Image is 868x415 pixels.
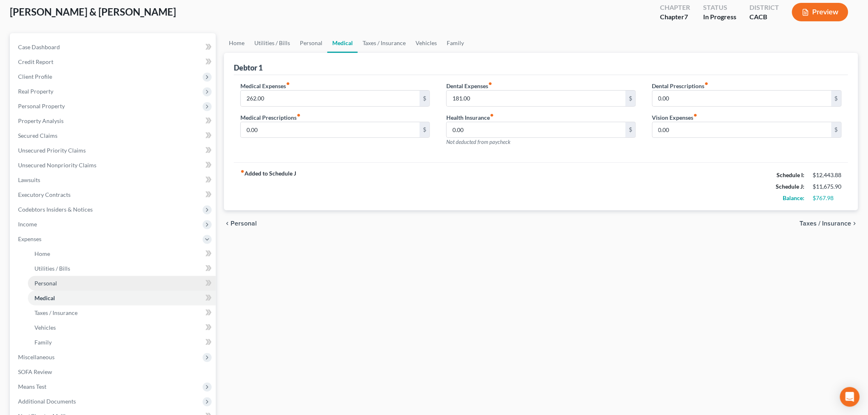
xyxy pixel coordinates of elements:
[420,91,429,106] div: $
[626,122,635,138] div: $
[240,169,296,204] strong: Added to Schedule J
[224,220,257,227] button: chevron_left Personal
[703,3,736,12] div: Status
[705,82,709,86] i: fiber_manual_record
[447,91,626,106] input: --
[18,176,40,183] span: Lawsuits
[240,169,244,173] i: fiber_manual_record
[28,246,216,261] a: Home
[660,3,690,12] div: Chapter
[295,33,327,53] a: Personal
[18,132,57,139] span: Secured Claims
[327,33,358,53] a: Medical
[18,221,37,228] span: Income
[18,117,64,124] span: Property Analysis
[447,122,626,138] input: --
[34,324,56,331] span: Vehicles
[800,220,858,227] button: Taxes / Insurance chevron_right
[18,235,41,242] span: Expenses
[224,220,231,227] i: chevron_left
[286,82,290,86] i: fiber_manual_record
[11,114,216,128] a: Property Analysis
[749,3,779,12] div: District
[411,33,442,53] a: Vehicles
[813,171,842,179] div: $12,443.88
[626,91,635,106] div: $
[446,82,492,90] label: Dental Expenses
[34,294,55,301] span: Medical
[18,103,65,109] span: Personal Property
[777,171,805,178] strong: Schedule I:
[18,206,93,213] span: Codebtors Insiders & Notices
[10,6,176,18] span: [PERSON_NAME] & [PERSON_NAME]
[660,12,690,22] div: Chapter
[420,122,429,138] div: $
[792,3,848,21] button: Preview
[694,113,698,117] i: fiber_manual_record
[28,320,216,335] a: Vehicles
[653,91,831,106] input: --
[34,265,70,272] span: Utilities / Bills
[297,113,301,117] i: fiber_manual_record
[11,40,216,55] a: Case Dashboard
[684,13,688,21] span: 7
[813,194,842,202] div: $767.98
[446,139,510,145] span: Not deducted from paycheck
[11,143,216,158] a: Unsecured Priority Claims
[18,73,52,80] span: Client Profile
[652,113,698,122] label: Vision Expenses
[652,82,709,90] label: Dental Prescriptions
[490,113,494,117] i: fiber_manual_record
[34,280,57,287] span: Personal
[224,33,249,53] a: Home
[11,128,216,143] a: Secured Claims
[488,82,492,86] i: fiber_manual_record
[18,191,71,198] span: Executory Contracts
[28,261,216,276] a: Utilities / Bills
[28,335,216,350] a: Family
[249,33,295,53] a: Utilities / Bills
[776,183,805,190] strong: Schedule J:
[18,162,96,169] span: Unsecured Nonpriority Claims
[11,187,216,202] a: Executory Contracts
[18,398,76,405] span: Additional Documents
[749,12,779,22] div: CACB
[852,220,858,227] i: chevron_right
[18,43,60,50] span: Case Dashboard
[442,33,469,53] a: Family
[11,55,216,69] a: Credit Report
[831,122,841,138] div: $
[831,91,841,106] div: $
[18,147,86,154] span: Unsecured Priority Claims
[653,122,831,138] input: --
[358,33,411,53] a: Taxes / Insurance
[18,383,46,390] span: Means Test
[11,158,216,173] a: Unsecured Nonpriority Claims
[813,182,842,191] div: $11,675.90
[34,250,50,257] span: Home
[18,58,53,65] span: Credit Report
[240,113,301,122] label: Medical Prescriptions
[800,220,852,227] span: Taxes / Insurance
[28,306,216,320] a: Taxes / Insurance
[446,113,494,122] label: Health Insurance
[241,122,420,138] input: --
[11,365,216,379] a: SOFA Review
[231,220,257,227] span: Personal
[234,63,263,73] div: Debtor 1
[18,368,52,375] span: SOFA Review
[18,88,53,95] span: Real Property
[11,173,216,187] a: Lawsuits
[240,82,290,90] label: Medical Expenses
[34,309,78,316] span: Taxes / Insurance
[840,387,860,407] div: Open Intercom Messenger
[28,276,216,291] a: Personal
[241,91,420,106] input: --
[703,12,736,22] div: In Progress
[18,353,55,360] span: Miscellaneous
[34,339,52,346] span: Family
[783,194,805,201] strong: Balance:
[28,291,216,306] a: Medical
